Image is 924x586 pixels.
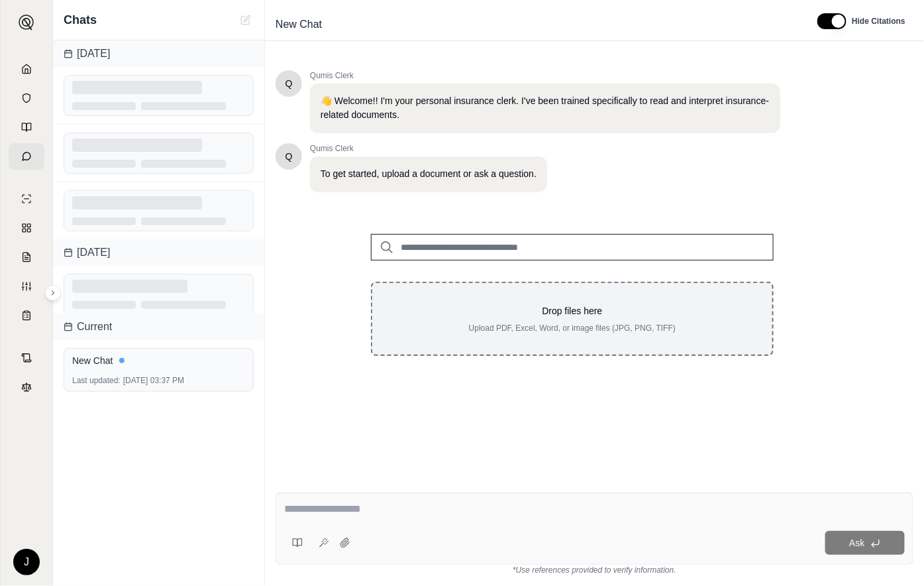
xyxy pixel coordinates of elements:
a: Policy Comparisons [9,215,44,241]
div: New Chat [72,354,245,367]
div: [DATE] [53,239,264,266]
a: Documents Vault [9,85,44,111]
div: Current [53,314,264,340]
img: Expand sidebar [19,15,34,30]
a: Custom Report [9,273,44,300]
div: *Use references provided to verify information. [276,565,913,575]
div: [DATE] 03:37 PM [72,375,245,386]
a: Coverage Table [9,302,44,329]
button: Expand sidebar [13,9,40,36]
a: Legal Search Engine [9,374,44,400]
span: Qumis Clerk [310,143,547,154]
span: Ask [849,538,864,548]
div: [DATE] [53,40,264,67]
a: Contract Analysis [9,345,44,371]
span: Chats [64,11,97,29]
a: Home [9,56,44,82]
p: Upload PDF, Excel, Word, or image files (JPG, PNG, TIFF) [393,323,751,333]
a: Single Policy [9,186,44,212]
button: Ask [825,531,905,555]
p: 👋 Welcome!! I'm your personal insurance clerk. I've been trained specifically to read and interpr... [321,94,770,122]
div: Edit Title [270,14,801,35]
p: To get started, upload a document or ask a question. [321,167,537,181]
button: Expand sidebar [45,285,61,301]
span: Hello [285,77,293,90]
button: New Chat [238,12,254,28]
a: Claim Coverage [9,244,44,270]
span: Last updated: [72,375,121,386]
div: J [13,549,40,575]
a: Prompt Library [9,114,44,141]
span: New Chat [270,14,327,35]
span: Qumis Clerk [310,70,780,81]
span: Hide Citations [852,16,905,27]
a: Chat [9,143,44,170]
p: Drop files here [393,304,751,318]
span: Hello [285,150,293,163]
